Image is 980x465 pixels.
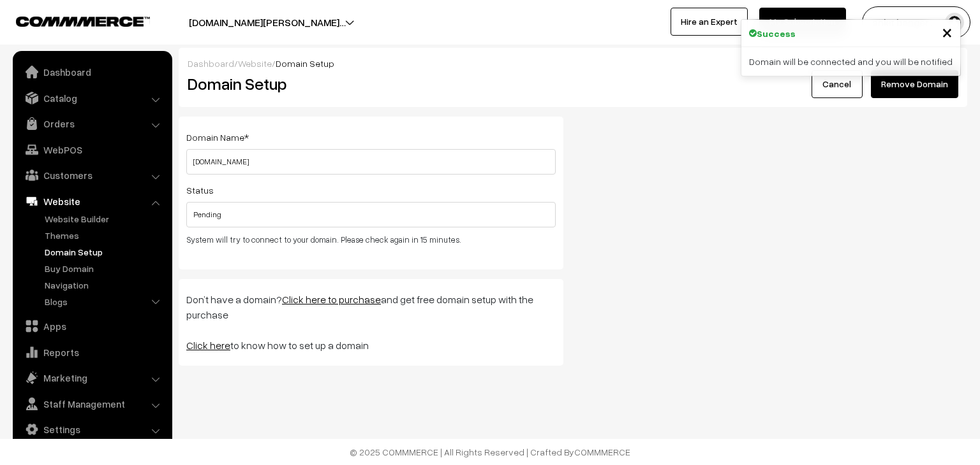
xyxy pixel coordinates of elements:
[574,447,630,457] a: COMMMERCE
[186,183,214,197] label: Status
[862,6,970,38] button: ankit banger .
[16,13,128,28] a: COMMMERCE
[16,190,168,213] a: Website
[276,58,334,69] span: Domain Setup
[186,292,556,322] p: Don’t have a domain? and get free domain setup with the purchase
[16,315,168,338] a: Apps
[942,22,953,41] button: Close
[759,8,846,36] a: My Subscription
[16,366,168,389] a: Marketing
[945,13,964,32] img: user
[41,262,168,275] a: Buy Domain
[16,418,168,441] a: Settings
[144,6,390,38] button: [DOMAIN_NAME][PERSON_NAME]…
[41,295,168,308] a: Blogs
[942,20,953,43] span: ×
[671,8,748,36] a: Hire an Expert
[188,57,958,70] div: / /
[16,112,168,135] a: Orders
[16,392,168,415] a: Staff Management
[188,58,234,69] a: Dashboard
[186,339,230,352] a: Click here
[282,293,381,306] a: Click here to purchase
[186,131,249,144] label: Domain Name
[741,47,960,76] div: Domain will be connected and you will be notified
[41,278,168,292] a: Navigation
[812,70,863,98] a: Cancel
[41,212,168,225] a: Website Builder
[757,27,796,40] strong: Success
[238,58,272,69] a: Website
[188,74,695,94] h2: Domain Setup
[41,229,168,242] a: Themes
[16,17,150,26] img: COMMMERCE
[186,149,556,175] input: eg. example.com
[186,234,556,247] p: System will try to connect to your domain. Please check again in 15 minutes.
[16,87,168,110] a: Catalog
[16,138,168,161] a: WebPOS
[186,338,556,353] p: to know how to set up a domain
[16,61,168,83] a: Dashboard
[16,341,168,364] a: Reports
[41,245,168,259] a: Domain Setup
[16,164,168,187] a: Customers
[871,70,958,98] button: Remove Domain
